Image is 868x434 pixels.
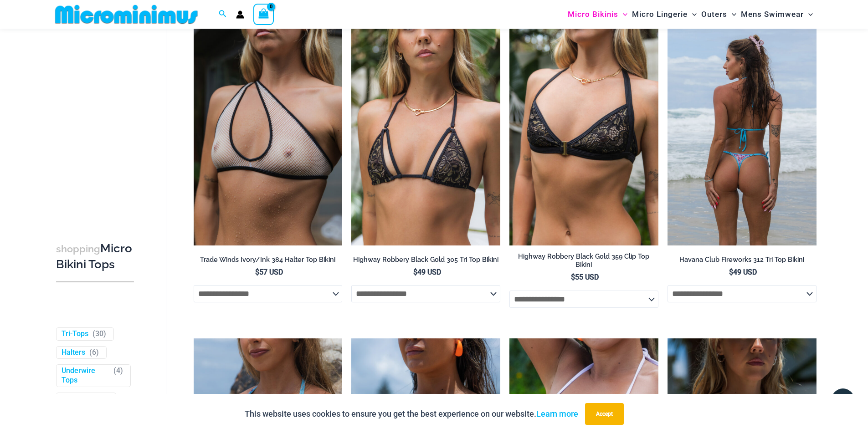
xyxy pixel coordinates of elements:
[565,3,630,26] a: Micro BikinisMenu ToggleMenu Toggle
[564,1,817,27] nav: Site Navigation
[668,255,817,267] a: Havana Club Fireworks 312 Tri Top Bikini
[95,329,103,338] span: 30
[92,329,106,339] span: ( )
[509,22,658,245] a: Highway Robbery Black Gold 359 Clip Top 01Highway Robbery Black Gold 359 Clip Top 03Highway Robbe...
[116,367,120,375] span: 4
[413,268,441,276] bdi: 49 USD
[701,3,727,26] span: Outers
[351,255,500,264] h2: Highway Robbery Black Gold 305 Tri Top Bikini
[253,4,274,25] a: View Shopping Cart, empty
[571,273,599,281] bdi: 55 USD
[688,3,697,26] span: Menu Toggle
[51,4,201,25] img: MM SHOP LOGO FLAT
[351,22,500,245] a: Highway Robbery Black Gold 305 Tri Top 01Highway Robbery Black Gold 305 Tri Top 439 Clip Bottom 0...
[194,22,343,245] a: Trade Winds IvoryInk 384 Top 01Trade Winds IvoryInk 384 Top 469 Thong 03Trade Winds IvoryInk 384 ...
[739,3,815,26] a: Mens SwimwearMenu ToggleMenu Toggle
[255,268,259,276] span: $
[585,403,624,425] button: Accept
[351,22,500,245] img: Highway Robbery Black Gold 305 Tri Top 01
[741,3,804,26] span: Mens Swimwear
[113,367,123,386] span: ( )
[255,268,283,276] bdi: 57 USD
[92,348,96,357] span: 6
[630,3,699,26] a: Micro LingerieMenu ToggleMenu Toggle
[194,255,343,264] h2: Trade Winds Ivory/Ink 384 Halter Top Bikini
[568,3,618,26] span: Micro Bikinis
[56,241,134,272] h3: Micro Bikini Tops
[245,407,578,421] p: This website uses cookies to ensure you get the best experience on our website.
[62,367,109,386] a: Underwire Tops
[618,3,627,26] span: Menu Toggle
[194,22,343,245] img: Trade Winds IvoryInk 384 Top 01
[413,268,417,276] span: $
[236,10,244,19] a: Account icon link
[668,22,817,245] img: Havana Club Fireworks 312 Tri Top 478 Thong 11
[509,252,658,273] a: Highway Robbery Black Gold 359 Clip Top Bikini
[571,273,575,281] span: $
[536,409,578,419] a: Learn more
[509,252,658,269] h2: Highway Robbery Black Gold 359 Clip Top Bikini
[194,255,343,267] a: Trade Winds Ivory/Ink 384 Halter Top Bikini
[699,3,739,26] a: OutersMenu ToggleMenu Toggle
[89,348,99,357] span: ( )
[804,3,813,26] span: Menu Toggle
[632,3,688,26] span: Micro Lingerie
[62,329,88,339] a: Tri-Tops
[56,243,100,255] span: shopping
[668,255,817,264] h2: Havana Club Fireworks 312 Tri Top Bikini
[62,348,85,357] a: Halters
[56,31,138,213] iframe: TrustedSite Certified
[351,255,500,267] a: Highway Robbery Black Gold 305 Tri Top Bikini
[219,9,227,20] a: Search icon link
[729,268,757,276] bdi: 49 USD
[727,3,736,26] span: Menu Toggle
[668,22,817,245] a: Havana Club Fireworks 312 Tri Top 01Havana Club Fireworks 312 Tri Top 478 Thong 11Havana Club Fir...
[729,268,733,276] span: $
[509,22,658,245] img: Highway Robbery Black Gold 359 Clip Top 01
